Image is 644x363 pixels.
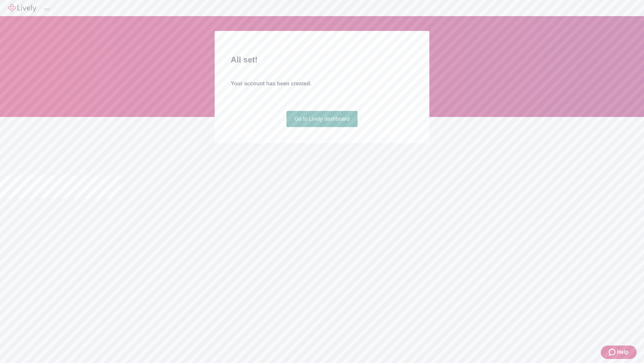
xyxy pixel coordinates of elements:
[286,111,358,127] a: Go to Lively dashboard
[231,54,413,66] h2: All set!
[8,4,36,12] img: Lively
[44,8,50,10] button: Log out
[601,346,637,359] button: Zendesk support iconHelp
[231,80,413,88] h4: Your account has been created.
[609,348,617,356] svg: Zendesk support icon
[617,348,629,356] span: Help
